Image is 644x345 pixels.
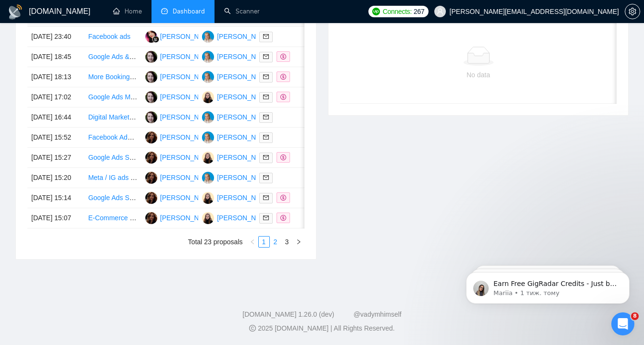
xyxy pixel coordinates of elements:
a: AS[PERSON_NAME] [202,72,272,80]
td: [DATE] 16:44 [27,107,84,128]
li: 3 [281,236,293,248]
td: [DATE] 15:14 [27,188,84,208]
a: 1 [259,237,269,247]
div: [PERSON_NAME] [217,51,272,62]
a: IK[PERSON_NAME] [145,214,215,221]
img: NK [145,31,157,43]
td: Facebook ads [84,27,141,47]
span: dollar [280,54,286,59]
td: More Bookings for A Yacht Charter in Panama City Beach, Florida [84,67,141,87]
a: AS[PERSON_NAME] [202,32,272,40]
a: Digital Marketing Specialist for Google and Meta Ads [88,113,245,121]
a: TB[PERSON_NAME] [202,214,272,221]
span: setting [625,8,640,15]
span: dollar [280,195,286,201]
img: AS [202,172,214,184]
li: Next Page [293,236,304,248]
div: [PERSON_NAME] [217,172,272,183]
a: IK[PERSON_NAME] [145,193,215,201]
div: [PERSON_NAME] [160,152,215,163]
div: [PERSON_NAME] [160,172,215,183]
a: searchScanner [224,7,260,15]
td: [DATE] 15:52 [27,128,84,148]
td: [DATE] 15:20 [27,168,84,188]
a: Google Ads Media Buyer Expert Wanted (E-Commerce / Tires & Wheels) [88,93,305,101]
a: AS[PERSON_NAME] [202,133,272,141]
td: [DATE] 15:07 [27,208,84,228]
a: IG[PERSON_NAME] [145,113,215,120]
div: [PERSON_NAME] [160,112,215,122]
a: Meta / IG ads expert [88,174,149,181]
td: [DATE] 18:45 [27,47,84,67]
a: IK[PERSON_NAME] [145,133,215,141]
td: Google Ads & Facebook Ads Expert [84,47,141,67]
iframe: Intercom notifications повідомлення [452,252,644,319]
span: dashboard [161,8,168,14]
img: AS [202,51,214,63]
span: mail [263,94,269,100]
div: [PERSON_NAME] [160,71,215,82]
img: IK [145,212,157,224]
div: [PERSON_NAME] [217,92,272,102]
img: AS [202,31,214,43]
img: IK [145,131,157,143]
div: [PERSON_NAME] [160,192,215,203]
a: AS[PERSON_NAME] [202,173,272,181]
a: setting [625,8,640,15]
a: IK[PERSON_NAME] [145,153,215,161]
div: [PERSON_NAME] [160,92,215,102]
button: left [247,236,258,248]
div: [PERSON_NAME] [160,51,215,62]
img: AS [202,111,214,123]
div: [PERSON_NAME] [217,152,272,163]
a: IG[PERSON_NAME] [145,93,215,100]
button: setting [625,4,640,19]
a: AS[PERSON_NAME] [202,52,272,60]
span: 8 [631,312,639,320]
img: AS [202,71,214,83]
img: IG [145,91,157,103]
div: [PERSON_NAME] [217,31,272,42]
span: mail [263,155,269,160]
a: Facebook ads [88,33,130,40]
span: mail [263,54,269,59]
span: mail [263,215,269,221]
span: left [250,239,255,245]
span: mail [263,175,269,180]
a: AS[PERSON_NAME] [202,113,272,120]
div: [PERSON_NAME] [217,213,272,223]
td: E‑Commerce Google Ads Specialist Needed [84,208,141,228]
img: IG [145,111,157,123]
div: [PERSON_NAME] [217,192,272,203]
td: Meta / IG ads expert [84,168,141,188]
span: copyright [249,325,256,332]
span: dollar [280,74,286,80]
li: 1 [258,236,270,248]
a: 3 [282,237,292,247]
span: mail [263,114,269,120]
a: TB[PERSON_NAME] [202,193,272,201]
a: TB[PERSON_NAME] [202,153,272,161]
td: [DATE] 17:02 [27,87,84,107]
img: TB [202,152,214,164]
a: 2 [270,237,281,247]
span: dollar [280,94,286,100]
td: Google Ads Media Buyer Expert Wanted (E-Commerce / Tires & Wheels) [84,87,141,107]
img: IK [145,192,157,204]
div: [PERSON_NAME] [217,112,272,122]
span: Dashboard [173,7,205,15]
li: 2 [270,236,281,248]
span: user [437,8,443,15]
img: upwork-logo.png [372,8,380,15]
td: [DATE] 18:13 [27,67,84,87]
td: Digital Marketing Specialist for Google and Meta Ads [84,107,141,128]
li: Total 23 proposals [188,236,243,248]
td: [DATE] 23:40 [27,27,84,47]
img: TB [202,91,214,103]
button: right [293,236,304,248]
span: Connects: [383,6,412,17]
